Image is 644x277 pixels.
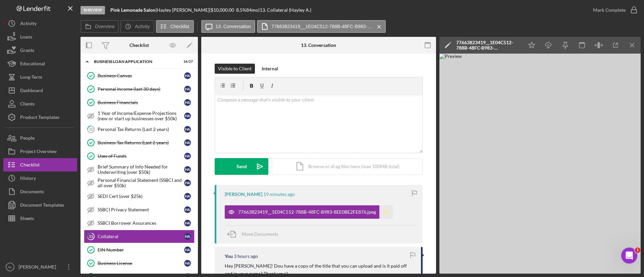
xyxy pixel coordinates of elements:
[184,260,191,267] div: H A
[98,100,184,105] div: Business Financials
[3,84,77,97] a: Dashboard
[3,111,77,124] button: Product Templates
[80,6,105,14] div: In Review
[635,248,640,253] span: 1
[84,123,195,136] a: 10Personal Tax Returns (Last 2 years)HA
[184,126,191,133] div: H A
[84,203,195,216] a: SSBCI Privacy StatementHA
[8,265,12,269] text: NL
[17,260,60,275] div: [PERSON_NAME]
[20,158,40,173] div: Checklist
[98,194,184,199] div: SEDI Cert (over $25k)
[84,176,195,190] a: Personal Financial Statement (SSBCI and all over $50k)HA
[3,131,77,145] button: People
[84,243,195,257] a: EIN NumberHA
[218,64,252,74] div: Visible to Client
[98,220,184,226] div: SSBCI Borrower Assurances
[184,180,191,186] div: H A
[80,20,119,33] button: Overview
[439,54,641,274] img: Preview
[156,20,194,33] button: Checklist
[3,212,77,225] button: Sheets
[120,20,154,33] button: Activity
[84,163,195,176] a: Brief Summary of Info Needed for Underwriting (over $50k)HA
[225,192,262,197] div: [PERSON_NAME]
[3,44,77,57] button: Grants
[98,140,184,145] div: Business Tax Returns (Last 2 years)
[201,20,256,33] button: 13. Conversation
[241,231,278,237] span: Move Documents
[271,24,372,29] label: 77663823419__1E04C512-788B-48FC-B983-8EE0BE2FE876.jpeg
[98,153,184,159] div: Uses of Funds
[98,261,184,266] div: Business License
[84,216,195,230] a: SSBCI Borrower AssurancesHA
[238,209,376,215] div: 77663823419__1E04C512-788B-48FC-B983-8EE0BE2FE876.jpeg
[89,127,93,131] tspan: 10
[301,43,336,48] div: 13. Conversation
[184,72,191,79] div: H A
[84,82,195,96] a: Personal Income (last 30 days)HA
[3,57,77,70] button: Educational
[20,44,34,59] div: Grants
[110,7,155,13] b: Pink Lemonade Salon
[211,7,236,13] div: $10,000.00
[3,158,77,171] button: Checklist
[20,84,43,99] div: Dashboard
[94,60,176,64] div: BUSINESS LOAN APPLICATION
[225,226,285,243] button: Move Documents
[84,69,195,82] a: Business CanvasHA
[20,131,35,146] div: People
[20,57,45,72] div: Educational
[3,145,77,158] a: Project Overview
[20,145,57,160] div: Project Overview
[257,20,386,33] button: 77663823419__1E04C512-788B-48FC-B983-8EE0BE2FE876.jpeg
[3,185,77,198] button: Documents
[135,24,150,29] label: Activity
[184,247,191,253] div: H A
[3,30,77,44] a: Loans
[225,254,233,259] div: You
[593,3,626,17] div: Mark Complete
[84,190,195,203] a: SEDI Cert (over $25k)HA
[20,212,34,227] div: Sheets
[236,158,247,175] div: Send
[98,73,184,78] div: Business Canvas
[20,97,35,112] div: Clients
[3,17,77,30] button: Activity
[20,111,59,126] div: Product Templates
[84,136,195,149] a: Business Tax Returns (Last 2 years)HA
[3,97,77,111] a: Clients
[84,109,195,123] a: 1 Year of Income/Expense Projections (new or start up businesses over $50k)HA
[181,60,193,64] div: 16 / 27
[98,234,184,239] div: Collateral
[263,192,295,197] time: 2025-08-11 21:02
[184,153,191,159] div: H A
[184,99,191,106] div: H A
[234,254,258,259] time: 2025-08-11 17:59
[215,64,255,74] button: Visible to Client
[3,198,77,212] button: Document Templates
[216,24,251,29] label: 13. Conversation
[98,164,184,175] div: Brief Summary of Info Needed for Underwriting (over $50k)
[20,30,32,45] div: Loans
[3,171,77,185] button: History
[95,24,114,29] label: Overview
[236,7,246,13] div: 8.5 %
[84,96,195,109] a: Business FinancialsHA
[20,198,64,213] div: Document Templates
[184,86,191,92] div: H A
[184,113,191,119] div: H A
[89,234,93,238] tspan: 13
[586,3,641,17] button: Mark Complete
[184,220,191,226] div: H A
[110,7,157,13] div: |
[225,205,393,219] button: 77663823419__1E04C512-788B-48FC-B983-8EE0BE2FE876.jpeg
